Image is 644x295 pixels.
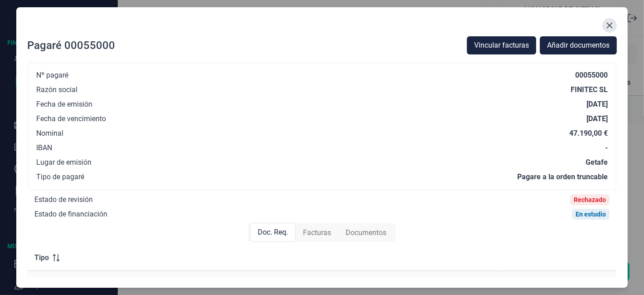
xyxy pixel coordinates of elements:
div: Rechazado [574,196,606,203]
div: Tipo de pagaré [36,172,84,182]
button: Añadir documentos [540,36,617,54]
div: Documentos [338,224,394,242]
div: Fecha de emisión [36,100,92,109]
div: En estudio [576,211,606,218]
div: Nº pagaré [36,71,68,80]
div: - [605,143,608,152]
div: FINITEC SL [571,85,608,94]
div: Estado de financiación [34,210,107,219]
div: 00055000 [575,71,608,80]
div: Doc. Req. [250,223,296,242]
div: IBAN [36,143,52,152]
div: Fecha de vencimiento [36,114,106,123]
div: Pagaré 00055000 [27,38,115,53]
span: Documentos [346,227,386,238]
span: Añadir documentos [547,40,610,51]
span: Vincular facturas [474,40,529,51]
div: [DATE] [586,114,608,123]
div: Getafe [586,158,608,167]
div: Pagare a la orden truncable [517,172,608,182]
div: 47.190,00 € [569,129,608,138]
div: Nominal [36,129,63,138]
button: Close [602,18,617,33]
div: Razón social [36,85,77,94]
div: Estado de revisión [34,195,93,204]
button: Vincular facturas [467,36,536,54]
span: Facturas [303,227,331,238]
div: [DATE] [586,100,608,109]
span: Doc. Req. [258,227,288,238]
div: Facturas [296,224,338,242]
div: Lugar de emisión [36,158,91,167]
span: Tipo [34,252,49,263]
